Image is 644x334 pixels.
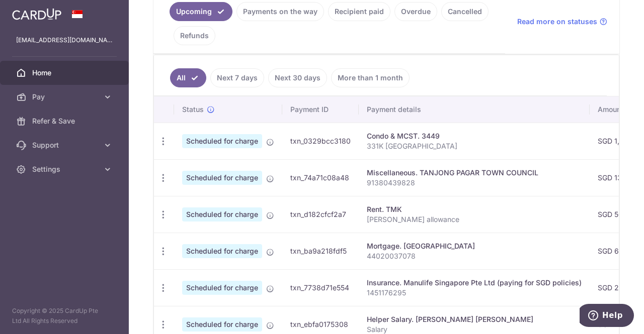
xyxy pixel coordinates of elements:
[367,314,582,324] div: Helper Salary. [PERSON_NAME] [PERSON_NAME]
[282,233,359,269] td: txn_ba9a218fdf5
[174,26,215,45] a: Refunds
[32,68,99,78] span: Home
[32,116,99,126] span: Refer & Save
[517,17,597,27] span: Read more on statuses
[32,92,99,102] span: Pay
[359,96,590,123] th: Payment details
[182,207,262,221] span: Scheduled for charge
[170,2,232,21] a: Upcoming
[367,241,582,251] div: Mortgage. [GEOGRAPHIC_DATA]
[517,17,607,27] a: Read more on statuses
[441,2,489,21] a: Cancelled
[367,168,582,178] div: Miscellaneous. TANJONG PAGAR TOWN COUNCIL
[170,68,206,87] a: All
[331,68,410,87] a: More than 1 month
[282,196,359,233] td: txn_d182cfcf2a7
[210,68,264,87] a: Next 7 days
[32,140,99,150] span: Support
[282,269,359,306] td: txn_7738d71e554
[367,141,582,151] p: 331K [GEOGRAPHIC_DATA]
[394,2,437,21] a: Overdue
[282,159,359,196] td: txn_74a71c08a48
[580,304,634,329] iframe: Opens a widget where you can find more information
[12,8,61,20] img: CardUp
[282,96,359,123] th: Payment ID
[236,2,324,21] a: Payments on the way
[268,68,327,87] a: Next 30 days
[367,278,582,288] div: Insurance. Manulife Singapore Pte Ltd (paying for SGD policies)
[182,317,262,331] span: Scheduled for charge
[367,288,582,298] p: 1451176295
[367,178,582,188] p: 91380439828
[367,251,582,261] p: 44020037078
[182,104,204,115] span: Status
[32,164,99,174] span: Settings
[282,123,359,159] td: txn_0329bcc3180
[182,171,262,185] span: Scheduled for charge
[182,281,262,295] span: Scheduled for charge
[367,214,582,225] p: [PERSON_NAME] allowance
[367,204,582,214] div: Rent. TMK
[182,134,262,148] span: Scheduled for charge
[367,131,582,141] div: Condo & MCST. 3449
[182,244,262,258] span: Scheduled for charge
[328,2,390,21] a: Recipient paid
[598,104,623,115] span: Amount
[16,35,113,45] p: [EMAIL_ADDRESS][DOMAIN_NAME]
